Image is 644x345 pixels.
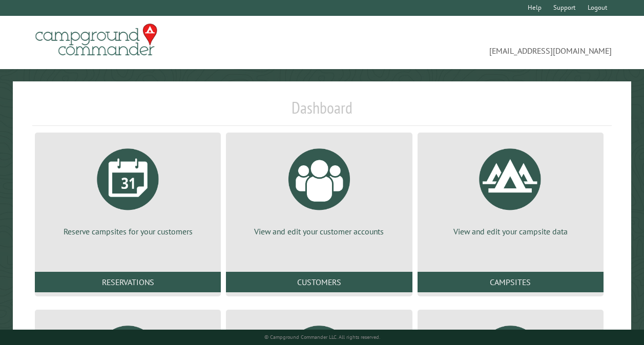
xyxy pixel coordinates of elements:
[418,272,604,292] a: Campsites
[32,98,612,126] h1: Dashboard
[238,141,400,237] a: View and edit your customer accounts
[47,226,209,237] p: Reserve campsites for your customers
[430,226,591,237] p: View and edit your campsite data
[238,226,400,237] p: View and edit your customer accounts
[32,20,160,60] img: Campground Commander
[264,334,380,340] small: © Campground Commander LLC. All rights reserved.
[226,272,412,292] a: Customers
[47,141,209,237] a: Reserve campsites for your customers
[35,272,221,292] a: Reservations
[430,141,591,237] a: View and edit your campsite data
[322,28,612,57] span: [EMAIL_ADDRESS][DOMAIN_NAME]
